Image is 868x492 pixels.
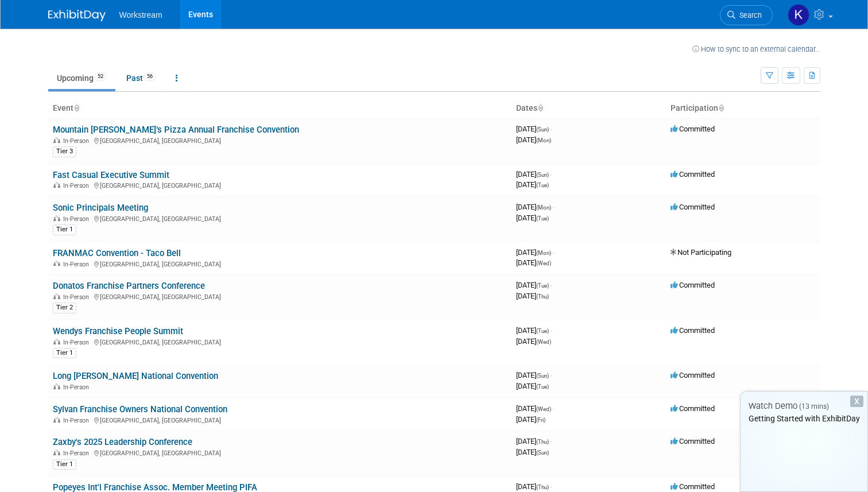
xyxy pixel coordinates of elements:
[53,437,192,447] a: Zaxby's 2025 Leadership Conference
[516,248,555,257] span: [DATE]
[516,281,552,289] span: [DATE]
[666,99,820,118] th: Participation
[516,125,552,133] span: [DATE]
[53,303,76,313] div: Tier 2
[536,126,549,133] span: (Sun)
[53,448,507,457] div: [GEOGRAPHIC_DATA], [GEOGRAPHIC_DATA]
[536,328,549,334] span: (Tue)
[536,293,549,300] span: (Thu)
[516,214,549,222] span: [DATE]
[53,203,148,213] a: Sonic Principals Meeting
[536,439,549,445] span: (Thu)
[516,382,549,390] span: [DATE]
[53,215,60,221] img: In-Person Event
[516,337,551,346] span: [DATE]
[53,248,181,258] a: FRANMAC Convention - Taco Bell
[53,348,76,358] div: Tier 1
[671,482,715,491] span: Committed
[516,292,549,300] span: [DATE]
[551,170,552,179] span: -
[48,99,511,118] th: Event
[53,459,76,470] div: Tier 1
[53,261,60,266] img: In-Person Event
[119,10,162,20] span: Workstream
[53,404,227,414] a: Sylvan Franchise Owners National Convention
[536,215,549,222] span: (Tue)
[63,215,92,223] span: In-Person
[53,383,60,389] img: In-Person Event
[718,103,724,113] a: Sort by Participation Type
[53,415,507,424] div: [GEOGRAPHIC_DATA], [GEOGRAPHIC_DATA]
[516,258,551,267] span: [DATE]
[551,326,552,335] span: -
[63,450,92,457] span: In-Person
[536,250,551,256] span: (Mon)
[53,224,76,235] div: Tier 1
[551,437,552,445] span: -
[671,248,731,257] span: Not Participating
[799,402,829,410] span: (13 mins)
[551,125,552,133] span: -
[516,180,549,189] span: [DATE]
[735,11,762,20] span: Search
[53,214,507,223] div: [GEOGRAPHIC_DATA], [GEOGRAPHIC_DATA]
[536,282,549,289] span: (Tue)
[551,482,552,491] span: -
[788,4,809,26] img: Kiet Tran
[73,103,79,113] a: Sort by Event Name
[516,448,549,456] span: [DATE]
[53,292,507,301] div: [GEOGRAPHIC_DATA], [GEOGRAPHIC_DATA]
[536,137,551,144] span: (Mon)
[553,404,555,413] span: -
[671,404,715,413] span: Committed
[551,281,552,289] span: -
[53,182,60,188] img: In-Person Event
[53,417,60,423] img: In-Person Event
[94,72,107,81] span: 52
[551,371,552,379] span: -
[53,146,76,157] div: Tier 3
[516,404,555,413] span: [DATE]
[536,417,545,423] span: (Fri)
[53,125,299,135] a: Mountain [PERSON_NAME]’s Pizza Annual Franchise Convention
[536,339,551,345] span: (Wed)
[516,437,552,445] span: [DATE]
[671,281,715,289] span: Committed
[63,417,92,424] span: In-Person
[53,281,205,291] a: Donatos Franchise Partners Conference
[553,248,555,257] span: -
[516,482,552,491] span: [DATE]
[53,259,507,268] div: [GEOGRAPHIC_DATA], [GEOGRAPHIC_DATA]
[671,203,715,211] span: Committed
[536,484,549,490] span: (Thu)
[53,337,507,346] div: [GEOGRAPHIC_DATA], [GEOGRAPHIC_DATA]
[53,450,60,455] img: In-Person Event
[536,373,549,379] span: (Sun)
[144,72,156,81] span: 56
[536,204,551,211] span: (Mon)
[63,293,92,301] span: In-Person
[536,450,549,456] span: (Sun)
[536,260,551,266] span: (Wed)
[741,400,867,412] div: Watch Demo
[53,293,60,299] img: In-Person Event
[536,172,549,178] span: (Sun)
[63,261,92,268] span: In-Person
[536,406,551,412] span: (Wed)
[53,339,60,344] img: In-Person Event
[516,135,551,144] span: [DATE]
[53,371,218,381] a: Long [PERSON_NAME] National Convention
[63,137,92,145] span: In-Person
[536,182,549,188] span: (Tue)
[516,326,552,335] span: [DATE]
[63,383,92,391] span: In-Person
[671,437,715,445] span: Committed
[511,99,666,118] th: Dates
[53,137,60,143] img: In-Person Event
[63,182,92,189] span: In-Person
[850,396,863,407] div: Dismiss
[671,125,715,133] span: Committed
[63,339,92,346] span: In-Person
[53,170,169,180] a: Fast Casual Executive Summit
[516,170,552,179] span: [DATE]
